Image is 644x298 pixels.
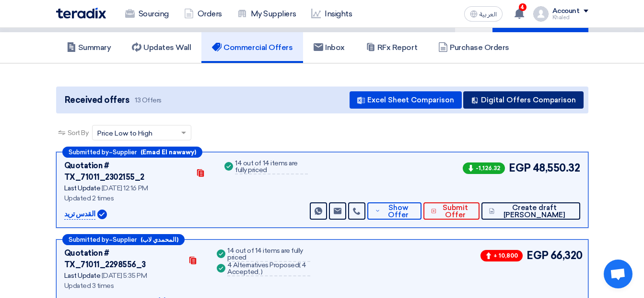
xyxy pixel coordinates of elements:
[132,43,191,52] h5: Updates Wall
[64,184,101,192] span: Last Update
[428,32,520,63] a: Purchase Orders
[481,202,580,220] button: Create draft [PERSON_NAME]
[533,160,580,176] span: 48,550.32
[552,7,580,15] div: Account
[438,43,509,52] h5: Purchase Orders
[56,32,122,63] a: Summary
[102,184,148,192] span: [DATE] 12:16 PM
[366,43,417,52] h5: RFx Report
[117,3,176,25] a: Sourcing
[463,162,505,174] span: -1,126.32
[227,248,310,262] div: 14 out of 14 items are fully priced
[230,3,304,25] a: My Suppliers
[102,272,147,280] span: [DATE] 5:35 PM
[497,204,572,219] span: Create draft [PERSON_NAME]
[64,272,101,280] span: Last Update
[350,91,462,109] button: Excel Sheet Comparison
[141,149,196,155] b: (Emad El nawawy)
[509,160,531,176] span: EGP
[212,43,293,52] h5: Commercial Offers
[64,193,211,203] div: Updated 2 times
[355,32,428,63] a: RFx Report
[303,32,355,63] a: Inbox
[519,3,527,11] span: 4
[227,261,306,276] span: 4 Accepted,
[68,128,89,138] span: Sort By
[62,234,185,245] div: –
[227,262,310,276] div: 4 Alternatives Proposed
[113,236,137,243] span: Supplier
[176,3,230,25] a: Orders
[383,204,414,219] span: Show Offer
[463,91,584,109] button: Digital Offers Comparison
[550,248,583,263] span: 66,320
[141,236,178,243] b: (المحمدي لاب)
[439,204,472,219] span: Submit Offer
[299,261,301,269] span: (
[235,160,307,174] div: 14 out of 14 items are fully priced
[69,236,109,243] span: Submitted by
[65,94,129,107] span: Received offers
[64,281,204,291] div: Updated 3 times
[69,149,109,155] span: Submitted by
[423,202,480,220] button: Submit Offer
[64,160,190,183] div: Quotation # TX_71011_2302155_2
[261,268,263,276] span: )
[67,43,111,52] h5: Summary
[113,149,137,155] span: Supplier
[97,128,152,138] span: Price Low to High
[533,6,549,22] img: profile_test.png
[62,147,202,158] div: –
[480,250,523,261] span: + 10,800
[121,32,201,63] a: Updates Wall
[64,209,95,220] p: القدس تريد
[97,210,107,219] img: Verified Account
[367,202,422,220] button: Show Offer
[135,96,162,105] span: 13 Offers
[552,15,588,20] div: Khaled
[201,32,303,63] a: Commercial Offers
[604,260,632,288] a: Open chat
[527,248,549,263] span: EGP
[64,248,183,271] div: Quotation # TX_71011_2298556_3
[56,8,106,19] img: Teradix logo
[304,3,360,25] a: Insights
[464,6,503,22] button: العربية
[314,43,345,52] h5: Inbox
[480,11,497,18] span: العربية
